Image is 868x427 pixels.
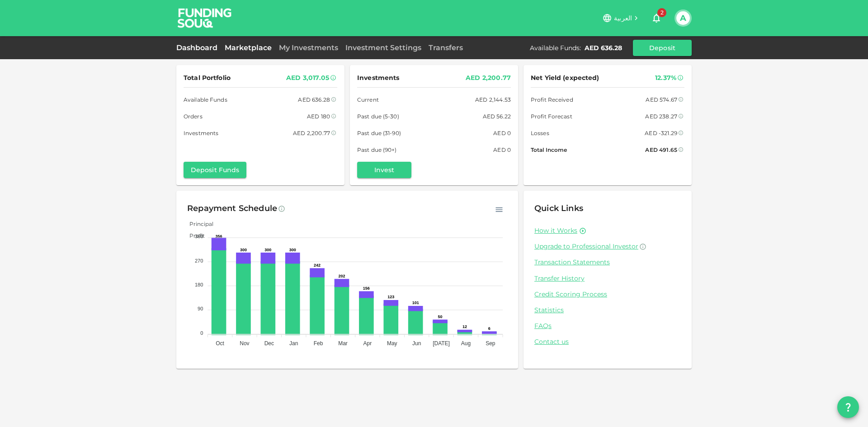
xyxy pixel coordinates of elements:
span: Current [357,95,379,104]
a: Credit Scoring Process [534,290,681,299]
a: Upgrade to Professional Investor [534,242,681,251]
tspan: Oct [216,340,224,347]
tspan: Mar [338,340,348,347]
div: AED 636.28 [585,43,622,52]
div: AED 574.67 [646,95,677,104]
div: AED 636.28 [298,95,330,104]
span: Upgrade to Professional Investor [534,242,638,250]
tspan: Apr [363,340,372,347]
div: AED 238.27 [645,112,677,121]
tspan: [DATE] [433,340,450,347]
a: Marketplace [221,43,275,52]
a: Statistics [534,306,681,314]
a: How it Works [534,226,577,235]
a: My Investments [275,43,342,52]
a: Transfer History [534,274,681,283]
tspan: May [387,340,397,347]
div: AED 0 [493,145,511,155]
span: Available Funds [184,95,227,104]
tspan: Dec [264,340,274,347]
span: Investments [357,72,399,84]
div: AED -321.29 [645,128,677,138]
div: Repayment Schedule [187,202,277,216]
tspan: 0 [200,330,203,336]
div: AED 0 [493,128,511,138]
span: Total Income [531,145,567,155]
span: Past due (5-30) [357,112,399,121]
button: Deposit [633,40,692,56]
div: AED 491.65 [645,145,677,155]
tspan: 270 [195,258,203,263]
div: AED 3,017.05 [286,72,329,84]
span: 2 [657,8,666,17]
a: Transaction Statements [534,258,681,267]
a: Investment Settings [342,43,425,52]
tspan: Jan [289,340,298,347]
tspan: Aug [461,340,471,347]
tspan: Sep [486,340,495,347]
span: Past due (31-90) [357,128,401,138]
span: Profit [183,232,205,239]
button: Invest [357,162,411,178]
tspan: Nov [240,340,249,347]
span: Past due (90+) [357,145,397,155]
span: Investments [184,128,218,138]
span: Principal [183,221,213,227]
div: AED 2,144.53 [475,95,511,104]
button: 2 [647,9,665,27]
tspan: 360 [195,234,203,239]
button: question [837,396,859,418]
a: Dashboard [176,43,221,52]
tspan: Jun [412,340,421,347]
button: A [676,11,690,25]
span: Quick Links [534,203,583,213]
tspan: Feb [314,340,323,347]
tspan: 180 [195,282,203,287]
div: 12.37% [655,72,676,84]
div: Available Funds : [530,43,581,52]
div: AED 2,200.77 [466,72,511,84]
span: Net Yield (expected) [531,72,599,84]
span: Orders [184,112,203,121]
div: AED 56.22 [483,112,511,121]
span: Losses [531,128,549,138]
span: Profit Received [531,95,573,104]
a: FAQs [534,322,681,330]
div: AED 2,200.77 [293,128,330,138]
a: Contact us [534,338,681,346]
a: Transfers [425,43,467,52]
span: العربية [614,14,632,22]
tspan: 90 [198,306,203,311]
button: Deposit Funds [184,162,246,178]
span: Total Portfolio [184,72,231,84]
span: Profit Forecast [531,112,572,121]
div: AED 180 [307,112,330,121]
